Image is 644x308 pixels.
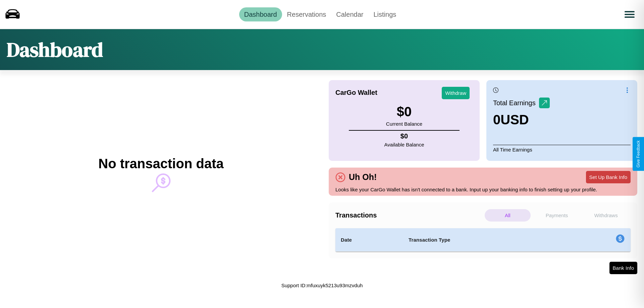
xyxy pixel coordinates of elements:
h1: Dashboard [7,36,103,63]
table: simple table [335,228,631,252]
p: Support ID: mfuxuyk5213u93mzvduh [281,281,363,290]
p: All Time Earnings [493,145,631,154]
p: Withdraws [583,209,629,222]
a: Calendar [331,7,368,21]
p: Total Earnings [493,97,539,109]
button: Bank Info [609,262,637,274]
h4: Date [341,236,398,244]
p: Current Balance [386,119,422,128]
h4: Uh Oh! [345,172,380,182]
a: Dashboard [239,7,282,21]
button: Open menu [620,5,639,24]
h3: $ 0 [386,104,422,119]
h4: $ 0 [384,132,424,140]
h2: No transaction data [98,156,223,171]
a: Reservations [282,7,331,21]
button: Withdraw [442,87,470,99]
p: All [485,209,531,222]
h4: CarGo Wallet [335,89,377,97]
h3: 0 USD [493,112,550,127]
a: Listings [368,7,401,21]
p: Available Balance [384,140,424,149]
h4: Transactions [335,211,483,219]
h4: Transaction Type [409,236,561,244]
p: Payments [534,209,580,222]
div: Give Feedback [636,140,641,168]
button: Set Up Bank Info [586,171,631,183]
p: Looks like your CarGo Wallet has isn't connected to a bank. Input up your banking info to finish ... [335,185,631,194]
